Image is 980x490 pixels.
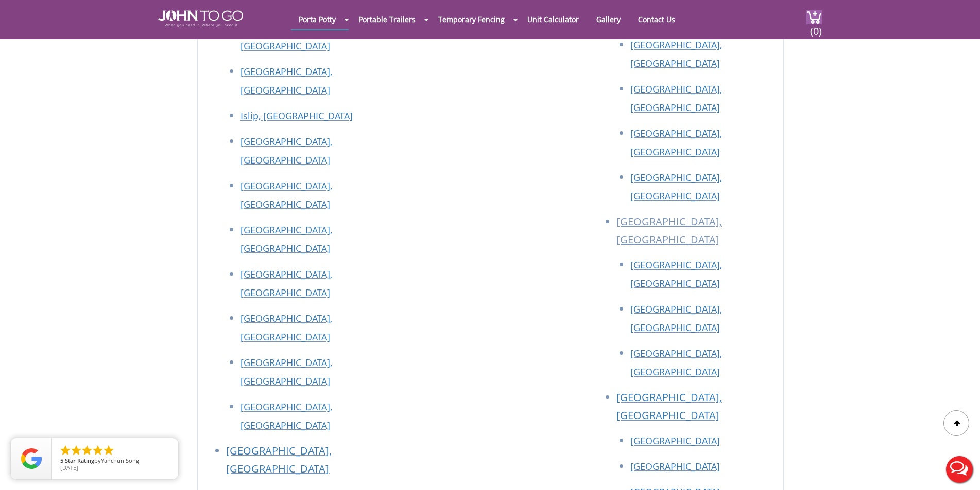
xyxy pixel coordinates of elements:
span: (0) [810,16,822,38]
span: Yanchun Song [101,457,139,464]
img: JOHN to go [158,10,243,27]
a: [GEOGRAPHIC_DATA], [GEOGRAPHIC_DATA] [630,259,722,289]
a: [GEOGRAPHIC_DATA], [GEOGRAPHIC_DATA] [240,401,332,431]
li:  [92,444,104,457]
a: [GEOGRAPHIC_DATA] [630,434,720,447]
a: [GEOGRAPHIC_DATA], [GEOGRAPHIC_DATA] [630,347,722,378]
a: Unit Calculator [520,9,587,29]
a: Islip, [GEOGRAPHIC_DATA] [240,110,353,122]
li:  [81,444,93,457]
a: [GEOGRAPHIC_DATA], [GEOGRAPHIC_DATA] [240,224,332,255]
a: [GEOGRAPHIC_DATA], [GEOGRAPHIC_DATA] [240,312,332,343]
button: Live Chat [939,449,980,490]
span: [DATE] [60,464,78,471]
a: Portable Trailers [351,9,423,29]
a: [GEOGRAPHIC_DATA], [GEOGRAPHIC_DATA] [630,127,722,158]
a: [GEOGRAPHIC_DATA], [GEOGRAPHIC_DATA] [240,65,332,96]
li:  [59,444,72,457]
a: [GEOGRAPHIC_DATA] [630,460,720,473]
span: 5 [60,457,63,464]
a: Temporary Fencing [431,9,512,29]
a: [GEOGRAPHIC_DATA], [GEOGRAPHIC_DATA] [630,303,722,334]
img: Review Rating [21,448,42,469]
li: [GEOGRAPHIC_DATA], [GEOGRAPHIC_DATA] [616,212,772,256]
a: [GEOGRAPHIC_DATA], [GEOGRAPHIC_DATA] [630,83,722,114]
a: [GEOGRAPHIC_DATA], [GEOGRAPHIC_DATA] [240,356,332,387]
a: [GEOGRAPHIC_DATA], [GEOGRAPHIC_DATA] [226,444,332,476]
a: [GEOGRAPHIC_DATA], [GEOGRAPHIC_DATA] [240,268,332,299]
a: [GEOGRAPHIC_DATA], [GEOGRAPHIC_DATA] [630,171,722,202]
img: cart a [806,10,822,24]
a: [GEOGRAPHIC_DATA], [GEOGRAPHIC_DATA] [616,390,722,422]
a: [GEOGRAPHIC_DATA], [GEOGRAPHIC_DATA] [240,179,332,210]
a: Contact Us [630,9,683,29]
a: Gallery [589,9,628,29]
li:  [102,444,115,457]
span: Star Rating [65,457,94,464]
a: Porta Potty [291,9,343,29]
li:  [70,444,82,457]
span: by [60,458,170,465]
a: [GEOGRAPHIC_DATA], [GEOGRAPHIC_DATA] [240,135,332,166]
